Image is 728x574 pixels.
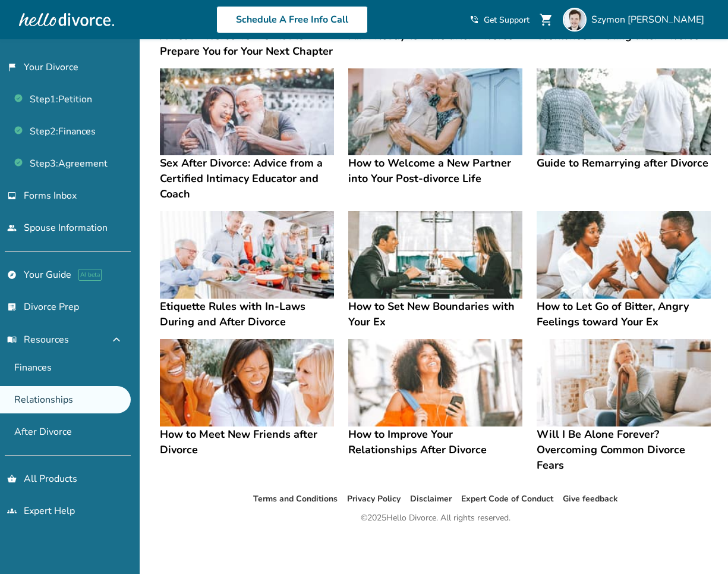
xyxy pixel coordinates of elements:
span: groups [7,506,17,516]
a: Schedule A Free Info Call [216,6,368,33]
img: Guide to Remarrying after Divorce [537,68,711,156]
h4: Etiquette Rules with In-Laws During and After Divorce [160,299,334,330]
a: How to Welcome a New Partner into Your Post-divorce LifeHow to Welcome a New Partner into Your Po... [348,68,522,187]
h4: Will I Be Alone Forever? Overcoming Common Divorce Fears [537,426,711,473]
span: list_alt_check [7,302,17,312]
img: How to Let Go of Bitter, Angry Feelings toward Your Ex [537,211,711,299]
div: © 2025 Hello Divorce. All rights reserved. [361,511,510,525]
span: shopping_cart [539,12,553,27]
span: Szymon [PERSON_NAME] [591,13,709,26]
a: Expert Code of Conduct [461,493,553,504]
span: phone_in_talk [469,15,479,24]
a: Will I Be Alone Forever? Overcoming Common Divorce FearsWill I Be Alone Forever? Overcoming Commo... [537,339,711,473]
a: Etiquette Rules with In-Laws During and After DivorceEtiquette Rules with In-Laws During and Afte... [160,211,334,330]
img: Szymon Jakubczak [563,8,587,32]
img: How to Improve Your Relationships After Divorce [348,339,522,426]
h4: How to Set New Boundaries with Your Ex [348,299,522,330]
h4: A Post-Divorce To-Do List to Prepare You for Your Next Chapter [160,28,334,59]
a: How to Set New Boundaries with Your ExHow to Set New Boundaries with Your Ex [348,211,522,330]
img: Will I Be Alone Forever? Overcoming Common Divorce Fears [537,339,711,426]
span: expand_less [109,333,124,347]
a: Guide to Remarrying after DivorceGuide to Remarrying after Divorce [537,68,711,171]
img: How to Set New Boundaries with Your Ex [348,211,522,299]
img: Sex After Divorce: Advice from a Certified Intimacy Educator and Coach [160,68,334,156]
span: shopping_basket [7,474,17,484]
span: Resources [7,333,69,346]
a: phone_in_talkGet Support [469,14,530,26]
img: Etiquette Rules with In-Laws During and After Divorce [160,211,334,299]
h4: Sex After Divorce: Advice from a Certified Intimacy Educator and Coach [160,155,334,202]
span: inbox [7,191,17,200]
iframe: Chat Widget [669,517,728,574]
h4: How to Welcome a New Partner into Your Post-divorce Life [348,155,522,186]
h4: How to Let Go of Bitter, Angry Feelings toward Your Ex [537,299,711,330]
h4: How to Meet New Friends after Divorce [160,426,334,457]
a: Sex After Divorce: Advice from a Certified Intimacy Educator and CoachSex After Divorce: Advice f... [160,68,334,202]
h4: Guide to Remarrying after Divorce [537,155,711,171]
li: Disclaimer [410,492,452,506]
a: How to Improve Your Relationships After DivorceHow to Improve Your Relationships After Divorce [348,339,522,457]
span: menu_book [7,335,17,344]
a: How to Let Go of Bitter, Angry Feelings toward Your ExHow to Let Go of Bitter, Angry Feelings tow... [537,211,711,330]
span: people [7,223,17,233]
a: Terms and Conditions [253,493,338,504]
a: Privacy Policy [347,493,401,504]
img: How to Welcome a New Partner into Your Post-divorce Life [348,68,522,156]
span: Get Support [484,14,530,26]
a: How to Meet New Friends after DivorceHow to Meet New Friends after Divorce [160,339,334,457]
span: Forms Inbox [24,189,77,202]
li: Give feedback [563,492,618,506]
span: explore [7,270,17,280]
span: flag_2 [7,62,17,72]
span: AI beta [78,269,102,281]
img: How to Meet New Friends after Divorce [160,339,334,426]
h4: How to Improve Your Relationships After Divorce [348,426,522,457]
